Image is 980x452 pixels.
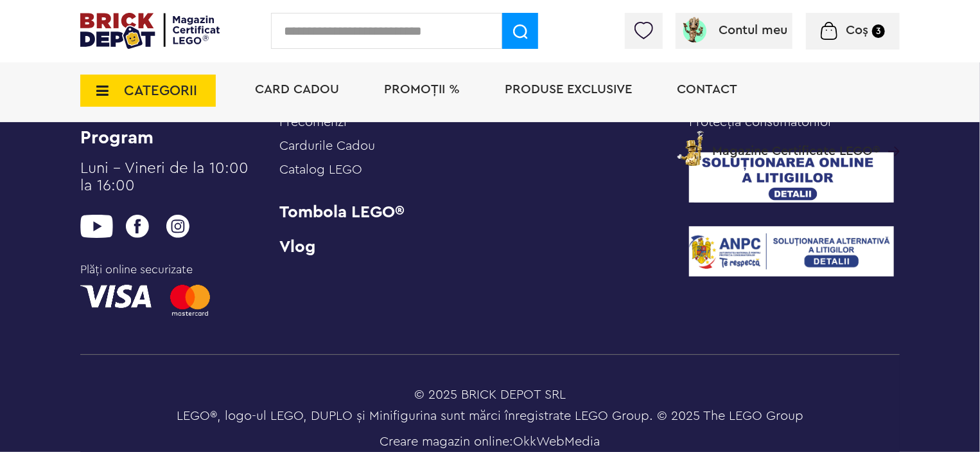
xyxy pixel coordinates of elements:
[161,215,194,238] img: instagram
[677,83,737,96] a: Contact
[846,24,868,37] span: Coș
[880,128,900,141] a: Magazine Certificate LEGO®
[689,152,894,203] img: SOL
[80,160,263,202] a: Luni – Vineri de la 10:00 la 16:00
[712,128,880,158] span: Magazine Certificate LEGO®
[80,285,152,308] img: visa
[719,24,788,37] span: Contul meu
[872,24,885,38] small: 3
[170,285,210,316] img: mastercard
[279,163,362,176] a: Catalog LEGO
[681,24,788,37] a: Contul meu
[505,83,632,96] a: Produse exclusive
[514,435,600,448] a: OkkWebMedia
[380,435,510,448] a: Creare magazin online
[80,385,900,404] div: © 2025 BRICK DEPOT SRL
[255,83,339,96] a: Card Cadou
[279,204,484,221] a: Tombola LEGO®
[80,261,254,278] span: Plăți online securizate
[124,84,197,98] span: CATEGORII
[384,83,460,96] a: PROMOȚII %
[689,226,894,276] img: ANPC
[121,215,153,238] img: facebook
[80,215,113,238] img: youtube
[279,240,484,253] a: Vlog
